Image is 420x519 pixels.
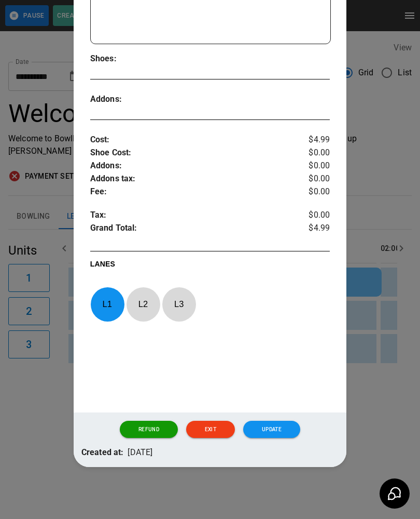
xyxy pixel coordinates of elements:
p: Shoe Cost : [90,147,290,159]
p: Cost : [90,134,290,147]
button: Refund [120,421,178,438]
p: $0.00 [290,209,330,222]
p: L 2 [126,292,160,316]
p: L 3 [162,292,196,316]
p: $4.99 [290,134,330,147]
p: Tax : [90,209,290,222]
p: $4.99 [290,222,330,237]
p: Shoes : [90,52,150,65]
button: Exit [186,421,235,438]
p: $0.00 [290,172,330,185]
p: L 1 [90,292,124,316]
p: Addons : [90,93,150,106]
p: $0.00 [290,185,330,198]
p: Addons : [90,159,290,172]
p: $0.00 [290,147,330,159]
p: Grand Total : [90,222,290,237]
p: Created at: [81,446,124,459]
p: [DATE] [128,446,152,459]
p: Fee : [90,185,290,198]
p: Addons tax : [90,172,290,185]
p: $0.00 [290,159,330,172]
p: LANES [90,259,330,273]
button: Update [243,421,300,438]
